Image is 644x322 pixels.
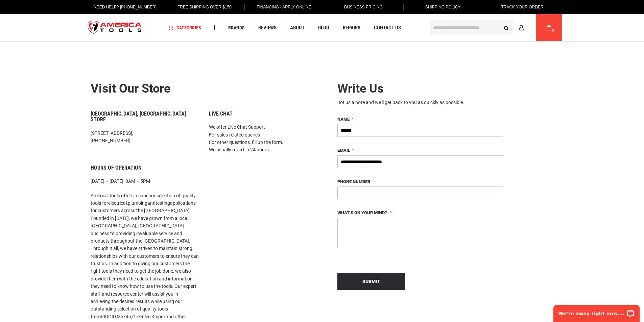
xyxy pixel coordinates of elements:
[166,23,204,32] a: Categories
[337,99,503,106] div: Jot us a note and we’ll get back to you as quickly as possible.
[337,179,370,184] span: Phone Number
[117,314,131,319] a: Makita
[91,82,317,96] h2: Visit our store
[287,23,308,32] a: About
[543,14,555,41] a: 0
[82,15,148,41] a: store logo
[318,25,329,30] span: Blog
[91,129,199,145] p: [STREET_ADDRESS], [PHONE_NUMBER]
[343,25,360,30] span: Repairs
[101,314,116,319] a: RIDGID
[151,314,166,319] a: Knipex
[337,148,350,153] span: Email
[371,23,404,32] a: Contact Us
[225,23,248,32] a: Brands
[209,111,317,117] h6: Live Chat
[258,25,277,30] span: Reviews
[209,123,317,154] p: We offer Live Chat Support For sales-related queries For other questions, fill up the form. We us...
[156,200,170,206] a: testing
[169,25,201,30] span: Categories
[549,301,644,322] iframe: LiveChat chat widget
[91,165,199,171] h6: Hours of Operation
[500,21,513,34] button: Search
[228,25,245,30] span: Brands
[374,25,401,30] span: Contact Us
[340,23,363,32] a: Repairs
[91,177,199,185] p: [DATE] – [DATE]: 8AM – 5PM
[108,200,127,206] a: electrical
[128,200,147,206] a: plumbing
[337,210,387,215] span: What’s on your mind?
[255,23,280,32] a: Reviews
[315,23,332,32] a: Blog
[132,314,150,319] a: Greenlee
[290,25,305,30] span: About
[82,15,148,41] img: America Tools
[337,81,384,96] span: Write Us
[337,273,405,290] button: Submit
[362,279,380,284] span: Submit
[337,117,350,122] span: Name
[91,111,199,123] h6: [GEOGRAPHIC_DATA], [GEOGRAPHIC_DATA] Store
[425,5,461,9] span: Shipping Policy
[552,29,554,32] span: 0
